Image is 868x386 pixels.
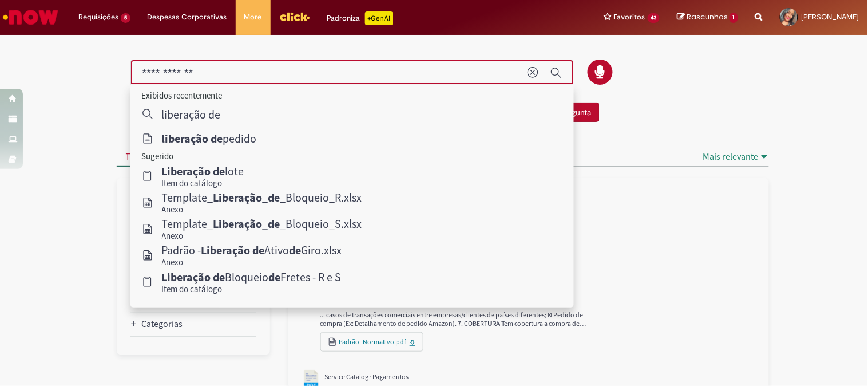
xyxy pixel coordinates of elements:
[1,6,60,29] img: ServiceNow
[244,11,262,23] span: More
[648,13,660,23] span: 43
[614,11,645,23] span: Favoritos
[802,12,859,22] span: [PERSON_NAME]
[687,11,728,22] span: Rascunhos
[677,12,738,23] a: Rascunhos
[730,13,738,23] span: 1
[148,11,227,23] span: Despesas Corporativas
[279,8,310,25] img: click_logo_yellow_360x200.png
[365,11,393,25] p: +GenAi
[121,13,130,23] span: 5
[78,11,118,23] span: Requisições
[327,11,393,25] div: Padroniza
